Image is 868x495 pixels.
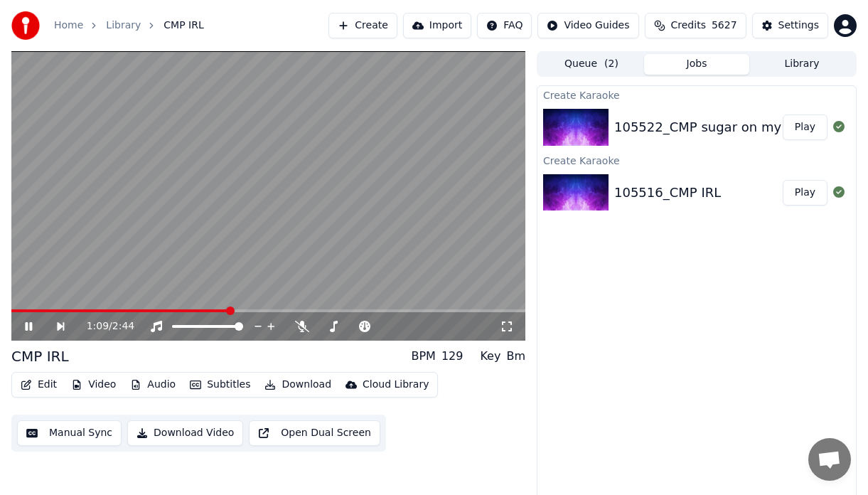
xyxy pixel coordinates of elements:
[537,86,856,103] div: Create Karaoke
[87,319,109,334] span: 1:09
[537,13,638,38] button: Video Guides
[259,375,337,395] button: Download
[15,375,63,395] button: Edit
[671,18,706,33] span: Credits
[614,117,781,137] div: 105522_CMP sugar on my
[506,348,525,365] div: Bm
[54,18,83,33] a: Home
[539,54,644,75] button: Queue
[11,346,69,366] div: CMP IRL
[112,319,134,334] span: 2:44
[127,420,243,446] button: Download Video
[712,18,737,33] span: 5627
[477,13,532,38] button: FAQ
[54,18,204,33] nav: breadcrumb
[124,375,181,395] button: Audio
[328,13,397,38] button: Create
[17,420,122,446] button: Manual Sync
[249,420,380,446] button: Open Dual Screen
[164,18,203,33] span: CMP IRL
[106,18,141,33] a: Library
[537,151,856,169] div: Create Karaoke
[480,348,500,365] div: Key
[11,11,40,40] img: youka
[808,438,851,481] a: Open chat
[363,378,429,392] div: Cloud Library
[778,18,819,33] div: Settings
[411,348,435,365] div: BPM
[441,348,464,365] div: 129
[749,54,854,75] button: Library
[87,319,121,334] div: /
[752,13,828,38] button: Settings
[184,375,256,395] button: Subtitles
[604,57,618,71] span: ( 2 )
[644,54,749,75] button: Jobs
[783,180,827,206] button: Play
[645,13,746,38] button: Credits5627
[783,115,827,140] button: Play
[403,13,471,38] button: Import
[65,375,122,395] button: Video
[614,183,721,203] div: 105516_CMP IRL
